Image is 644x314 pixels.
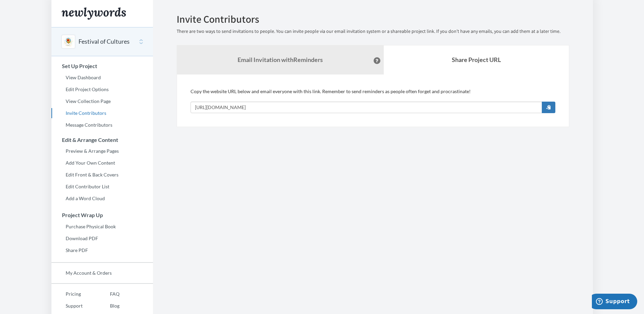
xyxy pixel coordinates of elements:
a: Pricing [51,289,96,299]
a: Add Your Own Content [51,158,153,168]
a: View Collection Page [51,96,153,106]
a: View Dashboard [51,72,153,83]
a: Add a Word Cloud [51,193,153,204]
img: Newlywords logo [62,7,126,20]
a: Edit Contributor List [51,182,153,192]
h3: Set Up Project [52,63,153,69]
a: Download PDF [51,233,153,244]
button: Festival of Cultures [79,37,130,46]
a: Blog [96,301,119,311]
a: Preview & Arrange Pages [51,146,153,156]
a: Invite Contributors [51,108,153,118]
a: Edit Front & Back Covers [51,170,153,180]
h2: Invite Contributors [177,14,569,25]
h3: Edit & Arrange Content [52,137,153,143]
h3: Project Wrap Up [52,212,153,218]
p: There are two ways to send invitations to people. You can invite people via our email invitation ... [177,28,569,35]
iframe: Opens a widget where you can chat to one of our agents [592,294,637,311]
a: Purchase Physical Book [51,222,153,232]
a: FAQ [96,289,119,299]
strong: Email Invitation with Reminders [238,56,323,63]
a: Share PDF [51,245,153,255]
a: Message Contributors [51,120,153,130]
a: Edit Project Options [51,84,153,95]
b: Share Project URL [452,56,501,63]
a: My Account & Orders [51,268,153,278]
div: Copy the website URL below and email everyone with this link. Remember to send reminders as peopl... [191,88,555,113]
a: Support [51,301,96,311]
